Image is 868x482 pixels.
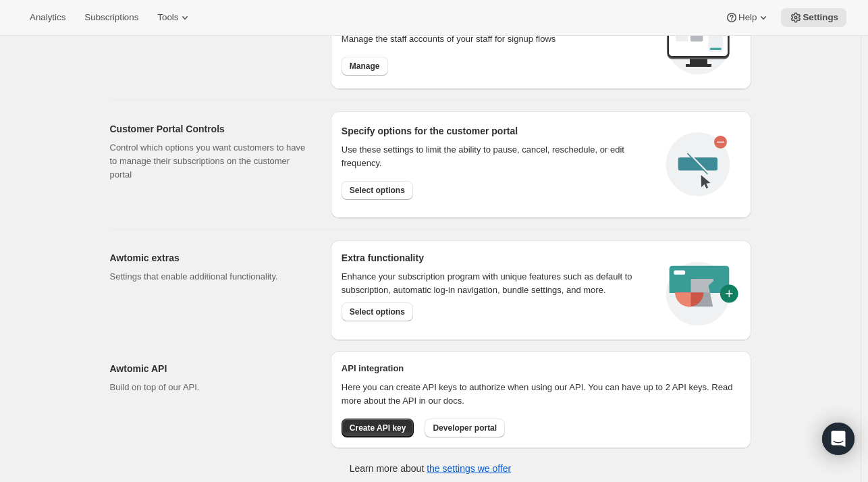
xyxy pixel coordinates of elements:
a: the settings we offer [427,463,511,474]
span: Analytics [30,12,65,23]
p: Learn more about [350,462,511,475]
div: Use these settings to limit the ability to pause, cancel, reschedule, or edit frequency. [342,143,655,170]
button: Manage [342,57,388,76]
p: Control which options you want customers to have to manage their subscriptions on the customer po... [110,141,309,182]
span: Manage [350,61,380,72]
span: Select options [350,306,405,317]
span: Help [738,12,757,23]
button: Analytics [22,8,74,27]
span: Settings [803,12,838,23]
button: Select options [342,181,413,200]
p: Build on top of our API. [110,381,309,394]
span: Select options [350,185,405,196]
button: Developer portal [425,419,505,437]
span: Developer portal [433,423,497,433]
h2: Specify options for the customer portal [342,124,655,138]
button: Help [717,8,778,27]
span: Tools [157,12,178,23]
span: Subscriptions [84,12,138,23]
h2: Extra functionality [342,251,424,265]
p: Manage the staff accounts of your staff for signup flows [342,32,655,46]
h2: API integration [342,362,740,375]
span: Create API key [350,423,406,433]
button: Create API key [342,419,414,437]
button: Select options [342,302,413,321]
button: Settings [781,8,846,27]
button: Tools [149,8,200,27]
h2: Customer Portal Controls [110,122,309,136]
button: Subscriptions [76,8,146,27]
p: Enhance your subscription program with unique features such as default to subscription, automatic... [342,270,650,297]
div: Open Intercom Messenger [822,423,855,455]
p: Here you can create API keys to authorize when using our API. You can have up to 2 API keys. Read... [342,381,740,408]
p: Settings that enable additional functionality. [110,270,309,284]
h2: Awtomic extras [110,251,309,265]
h2: Awtomic API [110,362,309,375]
